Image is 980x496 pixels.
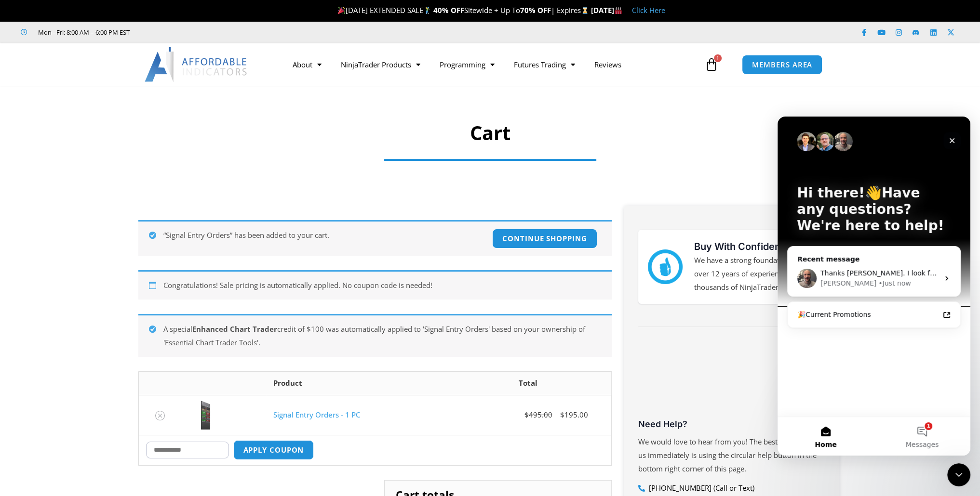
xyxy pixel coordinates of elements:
[143,27,288,37] iframe: Customer reviews powered by Trustpilot
[638,418,824,430] h3: Need Help?
[128,325,161,331] span: Messages
[752,61,812,68] span: MEMBERS AREA
[43,153,285,160] span: Thanks [PERSON_NAME]. I look forward to incorporating it in my toolkit.
[266,372,445,395] th: Product
[424,7,431,14] img: 🏌️‍♂️
[585,53,631,76] a: Reviews
[520,5,551,15] strong: 70% OFF
[338,7,345,14] img: 🎉
[37,325,59,331] span: Home
[638,344,824,416] iframe: Customer reviews powered by Trustpilot
[101,162,133,172] div: • Just now
[283,53,331,76] a: About
[233,440,314,460] button: Apply coupon
[947,463,970,486] iframe: Intercom live chat
[581,7,589,14] img: ⌛
[192,324,277,334] strong: Enhanced Chart Trader
[138,314,612,357] div: A special credit of $100 was automatically applied to 'Signal Entry Orders' based on your ownersh...
[524,410,529,419] span: $
[445,372,611,395] th: Total
[43,162,99,172] div: [PERSON_NAME]
[273,410,360,419] a: Signal Entry Orders - 1 PC
[591,5,622,15] strong: [DATE]
[20,193,161,203] div: 🎉Current Promotions
[615,7,622,14] img: 🏭
[648,249,683,284] img: mark thumbs good 43913 | Affordable Indicators – NinjaTrader
[145,47,248,82] img: LogoAI | Affordable Indicators – NinjaTrader
[646,482,754,495] span: [PHONE_NUMBER] (Call or Text)
[430,53,504,76] a: Programming
[694,254,815,294] p: We have a strong foundation with over 12 years of experience serving thousands of NinjaTrader users.
[504,53,585,76] a: Futures Trading
[138,220,612,256] div: “Signal Entry Orders” has been added to your cart.
[336,5,591,15] span: [DATE] EXTENDED SALE Sitewide + Up To | Expires
[638,437,822,473] span: We would love to hear from you! The best way to reach us immediately is using the circular help b...
[778,117,970,456] iframe: Intercom live chat
[433,5,464,15] strong: 40% OFF
[138,270,612,300] div: Congratulations! Sale pricing is automatically applied. No coupon code is needed!
[36,26,130,38] span: Mon - Fri: 8:00 AM – 6:00 PM EST
[524,410,552,419] bdi: 495.00
[96,300,193,339] button: Messages
[188,401,222,430] img: SignalEntryOrders | Affordable Indicators – NinjaTrader
[331,53,430,76] a: NinjaTrader Products
[155,411,165,420] a: Remove Signal Entry Orders - 1 PC from cart
[714,54,722,62] span: 1
[742,55,822,75] a: MEMBERS AREA
[492,229,597,248] a: Continue shopping
[166,15,183,33] div: Close
[690,51,733,78] a: 1
[632,5,665,15] a: Click Here
[171,119,809,146] h1: Cart
[560,410,564,419] span: $
[560,410,588,419] bdi: 195.00
[14,189,179,207] a: 🎉Current Promotions
[283,53,702,76] nav: Menu
[694,239,815,254] h3: Buy With Confidence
